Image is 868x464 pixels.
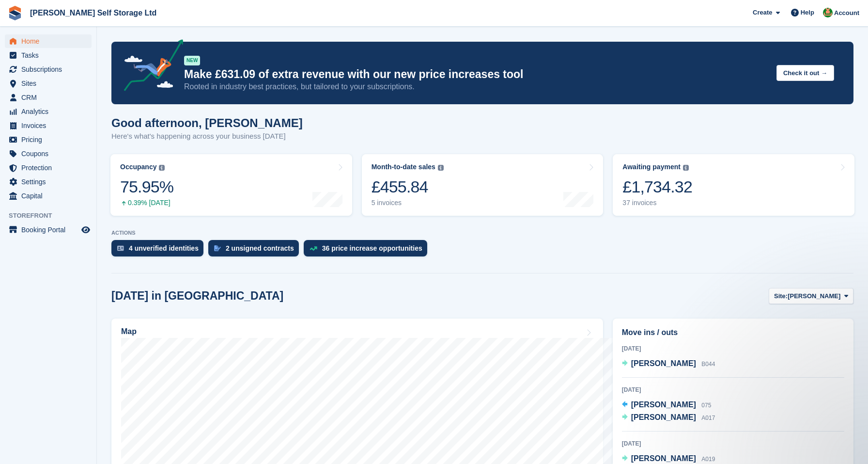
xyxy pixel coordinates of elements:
[622,358,715,370] a: [PERSON_NAME] B044
[111,289,283,303] h2: [DATE] in [GEOGRAPHIC_DATA]
[5,77,92,90] a: menu
[788,291,840,301] span: [PERSON_NAME]
[5,147,92,160] a: menu
[111,116,303,129] h1: Good afternoon, [PERSON_NAME]
[622,163,681,171] div: Awaiting payment
[214,245,221,251] img: contract_signature_icon-13c848040528278c33f63329250d36e43548de30e8caae1d1a13099fd9432cc5.svg
[9,211,96,221] span: Storefront
[310,246,317,251] img: price_increase_opportunities-93ffe204e8149a01c8c9dc8f82e8f89637d9d84a8eef4429ea346261dce0b2c0.svg
[622,399,712,412] a: [PERSON_NAME] 075
[622,199,692,207] div: 37 invoices
[116,39,184,95] img: price-adjustments-announcement-icon-8257ccfd72463d97f412b2fc003d46551f7dbcb40ab6d574587a9cd5c0d94...
[120,199,173,207] div: 0.39% [DATE]
[322,244,422,252] div: 36 price increase opportunities
[226,244,294,252] div: 2 unsigned contracts
[111,240,208,261] a: 4 unverified identities
[372,163,435,171] div: Month-to-date sales
[8,6,22,20] img: stora-icon-8386f47178a22dfd0bd8f6a31ec36ba5ce8667c1dd55bd0f319d3a0aa187defe.svg
[631,359,696,368] span: [PERSON_NAME]
[184,81,769,92] p: Rooted in industry best practices, but tailored to your subscriptions.
[120,177,173,197] div: 75.95%
[5,34,92,48] a: menu
[21,63,79,76] span: Subscriptions
[111,230,853,236] p: ACTIONS
[21,223,79,237] span: Booking Portal
[622,439,844,448] div: [DATE]
[21,161,79,175] span: Protection
[21,147,79,160] span: Coupons
[208,240,304,261] a: 2 unsigned contracts
[438,165,444,171] img: icon-info-grey-7440780725fd019a000dd9b08b2336e03edf1995a4989e88bcd33f0948082b44.svg
[80,224,92,236] a: Preview store
[362,154,604,216] a: Month-to-date sales £455.84 5 invoices
[701,415,715,421] span: A017
[21,105,79,118] span: Analytics
[184,56,200,65] div: NEW
[631,413,696,421] span: [PERSON_NAME]
[21,189,79,203] span: Capital
[184,67,769,81] p: Make £631.09 of extra revenue with our new price increases tool
[5,161,92,175] a: menu
[111,131,303,142] p: Here's what's happening across your business [DATE]
[26,5,160,21] a: [PERSON_NAME] Self Storage Ltd
[110,154,352,216] a: Occupancy 75.95% 0.39% [DATE]
[21,48,79,62] span: Tasks
[622,412,715,424] a: [PERSON_NAME] A017
[304,240,432,261] a: 36 price increase opportunities
[5,119,92,132] a: menu
[701,402,711,409] span: 075
[774,291,788,301] span: Site:
[622,344,844,353] div: [DATE]
[21,77,79,90] span: Sites
[834,8,859,18] span: Account
[776,65,834,81] button: Check it out →
[372,199,444,207] div: 5 invoices
[823,8,833,17] img: Joshua Wild
[21,175,79,189] span: Settings
[622,327,844,338] h2: Move ins / outs
[701,361,715,368] span: B044
[769,288,853,304] button: Site: [PERSON_NAME]
[5,175,92,189] a: menu
[5,105,92,118] a: menu
[5,133,92,146] a: menu
[622,385,844,394] div: [DATE]
[801,8,814,17] span: Help
[631,400,696,409] span: [PERSON_NAME]
[613,154,854,216] a: Awaiting payment £1,734.32 37 invoices
[21,119,79,132] span: Invoices
[753,8,772,17] span: Create
[701,456,715,463] span: A019
[21,91,79,104] span: CRM
[21,133,79,146] span: Pricing
[372,177,444,197] div: £455.84
[5,63,92,76] a: menu
[21,34,79,48] span: Home
[5,48,92,62] a: menu
[129,244,199,252] div: 4 unverified identities
[5,189,92,203] a: menu
[121,327,137,336] h2: Map
[159,165,165,171] img: icon-info-grey-7440780725fd019a000dd9b08b2336e03edf1995a4989e88bcd33f0948082b44.svg
[683,165,689,171] img: icon-info-grey-7440780725fd019a000dd9b08b2336e03edf1995a4989e88bcd33f0948082b44.svg
[5,223,92,237] a: menu
[120,163,156,171] div: Occupancy
[5,91,92,104] a: menu
[117,245,124,251] img: verify_identity-adf6edd0f0f0b5bbfe63781bf79b02c33cf7c696d77639b501bdc392416b5a36.svg
[631,454,696,463] span: [PERSON_NAME]
[622,177,692,197] div: £1,734.32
